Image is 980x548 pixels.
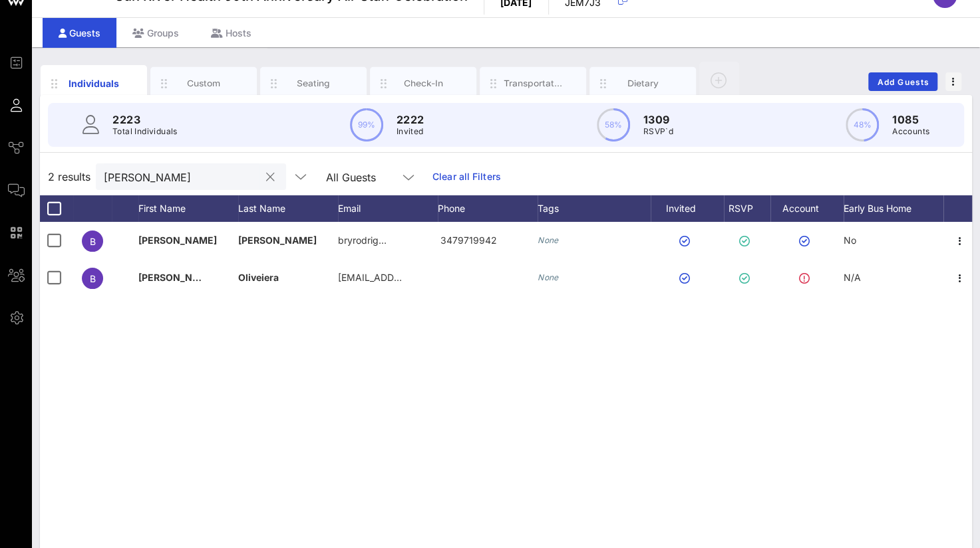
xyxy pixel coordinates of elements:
[195,18,267,48] div: Hosts
[868,72,937,91] button: Add Guests
[174,77,234,90] div: Custom
[318,163,424,190] div: All Guests
[643,112,673,128] p: 1309
[138,272,217,283] span: [PERSON_NAME]
[538,272,559,282] i: None
[238,195,338,222] div: Last Name
[116,18,195,48] div: Groups
[538,195,651,222] div: Tags
[724,195,770,222] div: RSVP
[892,125,929,138] p: Accounts
[138,195,238,222] div: First Name
[90,236,96,247] span: B
[438,195,538,222] div: Phone
[112,125,178,138] p: Total Individuals
[397,112,424,128] p: 2222
[394,77,453,90] div: Check-In
[326,171,376,183] div: All Guests
[643,125,673,138] p: RSVP`d
[338,272,498,283] span: [EMAIL_ADDRESS][DOMAIN_NAME]
[504,77,563,90] div: Transportation
[112,112,178,128] p: 2223
[397,125,424,138] p: Invited
[48,169,90,185] span: 2 results
[238,234,317,246] span: [PERSON_NAME]
[651,195,724,222] div: Invited
[90,273,96,284] span: B
[338,222,387,259] p: bryrodrig…
[284,77,343,90] div: Seating
[844,195,943,222] div: Early Bus Home
[440,234,497,246] span: 3479719942
[432,169,501,184] a: Clear all Filters
[43,18,116,48] div: Guests
[613,77,673,90] div: Dietary
[844,272,861,283] span: N/A
[892,112,929,128] p: 1085
[844,234,856,246] span: No
[877,77,929,87] span: Add Guests
[538,235,559,245] i: None
[65,76,124,90] div: Individuals
[238,272,279,283] span: Oliveiera
[266,171,275,184] button: clear icon
[338,195,438,222] div: Email
[138,234,217,246] span: [PERSON_NAME]
[770,195,844,222] div: Account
